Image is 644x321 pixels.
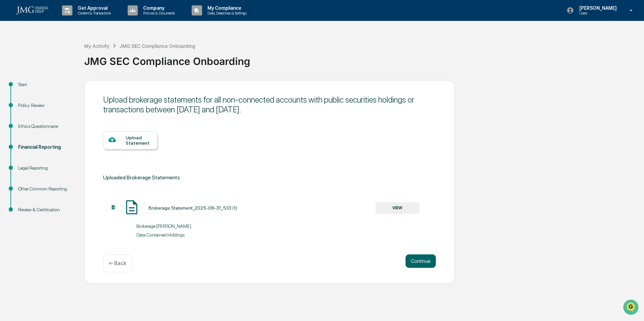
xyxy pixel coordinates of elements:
div: 🔎 [7,98,12,104]
div: Financial Reporting [18,144,73,151]
div: Start new chat [23,51,110,58]
div: 🖐️ [7,85,12,91]
div: Other Common Reporting [18,185,73,192]
span: Data Lookup [13,98,42,104]
div: Ethics Questionnaire [18,123,73,130]
img: Additional Document Icon [110,204,117,211]
div: 🗄️ [49,85,54,91]
div: Review & Certification [18,206,73,213]
p: [PERSON_NAME] [574,5,620,11]
img: 1746055101610-c473b297-6a78-478c-a979-82029cc54cd1 [7,51,19,64]
a: 🔎Data Lookup [4,95,45,107]
div: Legal Reporting [18,165,73,172]
div: My Activity [84,43,109,49]
img: logo [16,6,49,14]
div: JMG SEC Compliance Onboarding [84,50,641,67]
p: ← Back [109,260,126,266]
div: Uploaded Brokerage Statements [103,173,436,182]
a: 🖐️Preclearance [4,82,46,94]
a: 🗄️Attestations [46,82,86,94]
p: Data, Deadlines & Settings [202,11,250,15]
div: Start [18,81,73,88]
div: Brokerage Statement_2025-08-31_533 (1) [149,205,237,211]
div: Data Contained: Holdings [136,232,269,238]
span: Preclearance [13,85,43,92]
p: Company [138,5,178,11]
div: Upload Statement [126,135,152,146]
p: How can we help? [7,14,123,25]
span: Attestations [56,85,84,92]
p: Policies & Documents [138,11,178,15]
div: We're available if you need us! [23,58,85,64]
div: Upload brokerage statements for all non-connected accounts with public securities holdings or tra... [103,95,436,114]
p: My Compliance [202,5,250,11]
p: Users [574,11,620,15]
iframe: Open customer support [622,299,641,317]
a: Powered byPylon [47,114,82,119]
p: Get Approval [72,5,114,11]
img: Document Icon [123,199,140,216]
p: Content & Transactions [72,11,114,15]
div: JMG SEC Compliance Onboarding [120,43,195,49]
div: Policy Review [18,102,73,109]
div: Brokerage: [PERSON_NAME] [136,223,269,229]
button: Start new chat [115,53,123,62]
button: VIEW [376,202,419,214]
span: Pylon [67,114,82,119]
button: Continue [406,254,436,268]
